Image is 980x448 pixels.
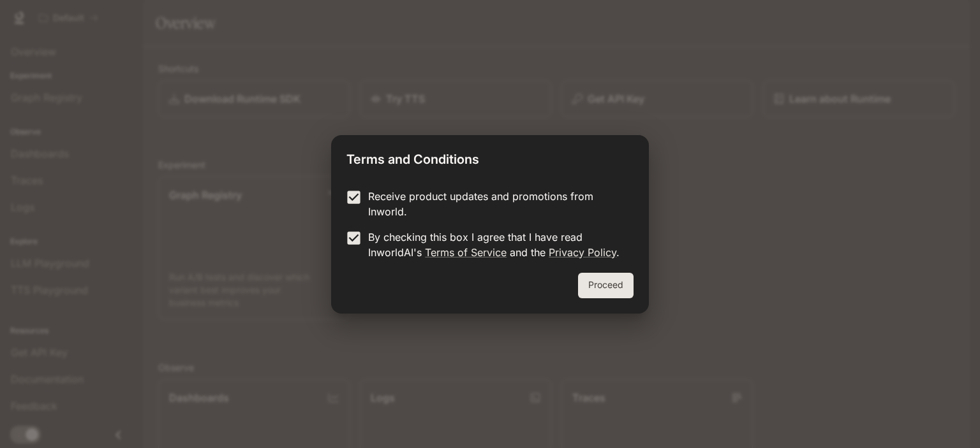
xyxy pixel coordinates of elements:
[368,189,623,219] p: Receive product updates and promotions from Inworld.
[549,246,616,259] a: Privacy Policy
[425,246,507,259] a: Terms of Service
[331,135,649,178] h2: Terms and Conditions
[578,273,634,298] button: Proceed
[368,229,623,260] p: By checking this box I agree that I have read InworldAI's and the .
